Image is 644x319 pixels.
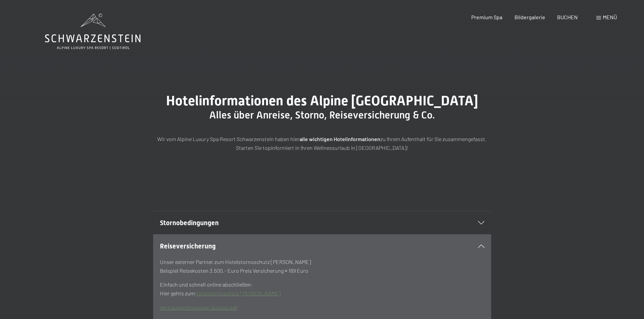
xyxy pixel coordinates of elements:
[160,242,216,250] span: Reiseversicherung
[557,14,578,20] a: BUCHEN
[209,109,435,121] span: Alles über Anreise, Storno, Reiseversicherung & Co.
[160,219,219,227] span: Stornobedingungen
[603,14,617,20] span: Menü
[160,280,484,297] p: Einfach und schnell online abschließen: Hier gehts zum
[515,14,545,20] a: Bildergalerie
[160,304,237,311] a: Vertragsbedingungen Auszug.pdf
[160,258,484,275] p: Unser externer Partner zum Hotelstornoschutz [PERSON_NAME] Beispiel Reisekosten 3.500.- Euro Prei...
[300,136,380,142] strong: alle wichtigen Hotelinformationen
[195,290,281,296] a: Hotelstornoschutz [PERSON_NAME]
[166,93,478,109] span: Hotelinformationen des Alpine [GEOGRAPHIC_DATA]
[153,135,491,152] p: Wir vom Alpine Luxury Spa Resort Schwarzenstein haben hier zu Ihrem Aufenthalt für Sie zusammenge...
[471,14,502,20] a: Premium Spa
